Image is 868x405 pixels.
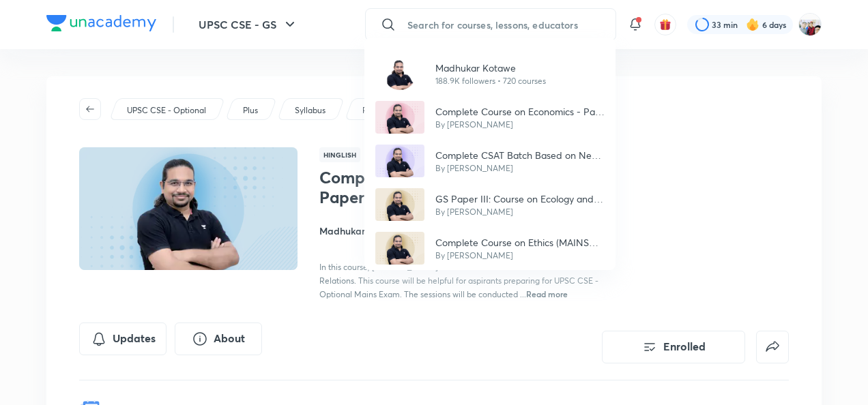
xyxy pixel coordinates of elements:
img: Avatar [375,145,424,177]
p: Madhukar Kotawe [435,61,546,75]
img: Avatar [375,232,424,265]
p: By [PERSON_NAME] [435,250,605,262]
a: AvatarComplete Course on Economics - Part IBy [PERSON_NAME] [364,95,616,139]
a: AvatarGS Paper III: Course on Ecology and Environment - UPSC Prelims and MainsBy [PERSON_NAME] [364,183,616,226]
p: GS Paper III: Course on Ecology and Environment - UPSC Prelims and Mains [435,192,605,206]
a: AvatarMadhukar Kotawe188.9K followers • 720 courses [364,52,616,95]
img: Avatar [375,188,424,221]
p: Complete CSAT Batch Based on New Pattern : 2026 [435,148,605,162]
img: Avatar [384,57,416,90]
p: Complete Course on Ethics (MAINS GS-IV) [435,235,605,250]
img: Avatar [375,101,424,134]
a: AvatarComplete Course on Ethics (MAINS GS-IV)By [PERSON_NAME] [364,226,616,270]
p: By [PERSON_NAME] [435,206,605,218]
p: By [PERSON_NAME] [435,119,605,131]
p: 188.9K followers • 720 courses [435,75,546,87]
a: AvatarComplete CSAT Batch Based on New Pattern : 2026By [PERSON_NAME] [364,139,616,183]
p: By [PERSON_NAME] [435,162,605,175]
p: Complete Course on Economics - Part I [435,104,605,119]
